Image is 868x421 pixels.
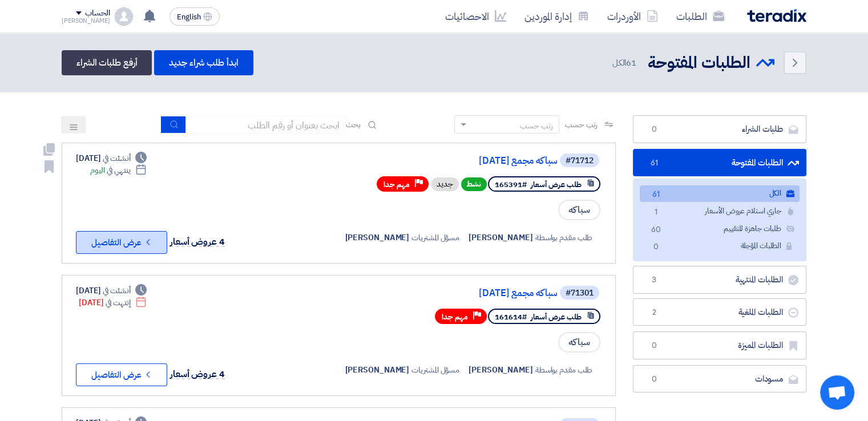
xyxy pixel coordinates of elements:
[90,164,147,176] div: اليوم
[626,56,636,69] span: 61
[633,115,806,143] a: طلبات الشراء0
[633,365,806,393] a: مسودات0
[633,149,806,177] a: الطلبات المفتوحة61
[346,119,361,131] span: بحث
[442,311,468,322] span: مهم جدا
[383,179,410,190] span: مهم جدا
[612,56,639,70] span: الكل
[106,297,130,309] span: إنتهت في
[461,177,487,191] span: نشط
[469,364,533,376] span: [PERSON_NAME]
[640,185,800,202] a: الكل
[85,9,110,18] div: الحساب
[647,340,661,351] span: 0
[76,285,147,297] div: [DATE]
[520,120,553,132] div: رتب حسب
[469,232,533,244] span: [PERSON_NAME]
[115,7,133,26] img: profile_test.png
[647,157,661,169] span: 61
[107,164,130,176] span: ينتهي في
[76,363,167,386] button: عرض التفاصيل
[647,274,661,286] span: 3
[436,3,515,30] a: الاحصائيات
[76,152,147,164] div: [DATE]
[79,297,147,309] div: [DATE]
[649,224,663,236] span: 60
[535,364,593,376] span: طلب مقدم بواسطة
[558,200,600,220] span: سباكه
[411,232,459,244] span: مسؤل المشتريات
[820,375,854,410] div: Open chat
[177,13,201,21] span: English
[170,367,225,381] span: 4 عروض أسعار
[535,232,593,244] span: طلب مقدم بواسطة
[62,18,110,24] div: [PERSON_NAME]
[495,179,527,190] span: #165391
[649,207,663,218] span: 1
[531,179,582,190] span: طلب عرض أسعار
[566,289,594,297] div: #71301
[169,7,220,26] button: English
[648,52,750,74] h2: الطلبات المفتوحة
[62,50,152,75] a: أرفع طلبات الشراء
[76,231,167,254] button: عرض التفاصيل
[186,116,346,133] input: ابحث بعنوان أو رقم الطلب
[558,332,600,353] span: سباكه
[345,364,409,376] span: [PERSON_NAME]
[747,9,806,22] img: Teradix logo
[495,311,527,322] span: #161614
[633,331,806,359] a: الطلبات المميزة0
[329,156,558,166] a: سباكه مجمع [DATE]
[640,203,800,220] a: جاري استلام عروض الأسعار
[565,119,597,131] span: رتب حسب
[640,221,800,237] a: طلبات جاهزة للتقييم
[103,152,130,164] span: أنشئت في
[566,157,594,165] div: #71712
[649,241,663,253] span: 0
[598,3,667,30] a: الأوردرات
[345,232,409,244] span: [PERSON_NAME]
[647,307,661,318] span: 2
[531,311,582,322] span: طلب عرض أسعار
[667,3,733,30] a: الطلبات
[647,374,661,385] span: 0
[431,177,459,191] div: جديد
[103,285,130,297] span: أنشئت في
[633,298,806,326] a: الطلبات الملغية2
[154,50,253,75] a: ابدأ طلب شراء جديد
[411,364,459,376] span: مسؤل المشتريات
[647,124,661,135] span: 0
[170,235,225,249] span: 4 عروض أسعار
[329,288,558,298] a: سباكه مجمع [DATE]
[640,238,800,254] a: الطلبات المؤجلة
[649,189,663,201] span: 61
[515,3,598,30] a: إدارة الموردين
[633,266,806,294] a: الطلبات المنتهية3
